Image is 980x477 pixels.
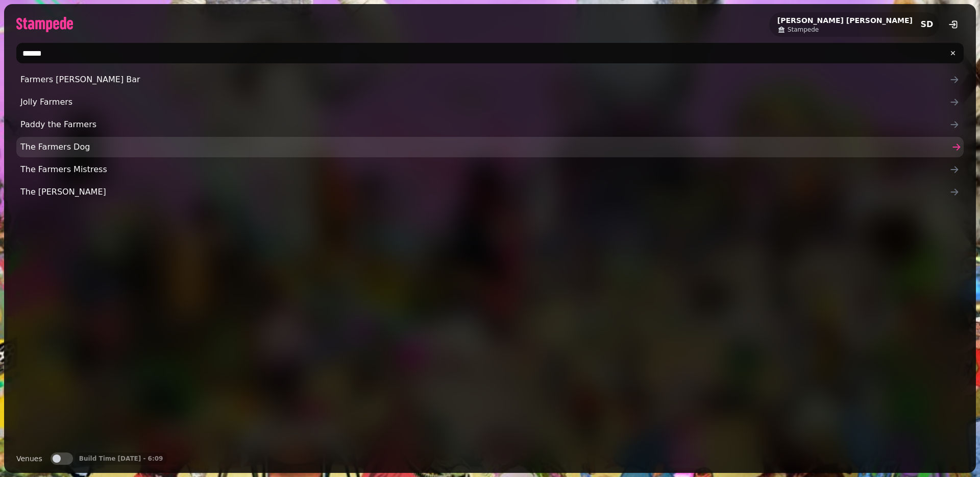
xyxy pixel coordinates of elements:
span: The [PERSON_NAME] [20,186,949,198]
a: Paddy the Farmers [16,114,964,135]
a: Farmers [PERSON_NAME] Bar [16,69,964,90]
a: The Farmers Dog [16,137,964,157]
label: Venues [16,452,42,465]
p: Build Time [DATE] - 6:09 [79,455,163,463]
a: Jolly Farmers [16,92,964,112]
span: Stampede [788,26,819,34]
a: The [PERSON_NAME] [16,182,964,202]
span: SD [921,20,934,29]
a: Stampede [777,26,913,34]
span: Paddy the Farmers [20,118,949,131]
img: logo [16,17,73,32]
span: The Farmers Dog [20,141,949,153]
button: logout [943,14,964,35]
h2: [PERSON_NAME] [PERSON_NAME] [777,15,913,26]
span: Jolly Farmers [20,96,949,108]
a: The Farmers Mistress [16,159,964,180]
button: clear [944,44,962,62]
span: The Farmers Mistress [20,163,949,176]
span: Farmers [PERSON_NAME] Bar [20,74,949,86]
